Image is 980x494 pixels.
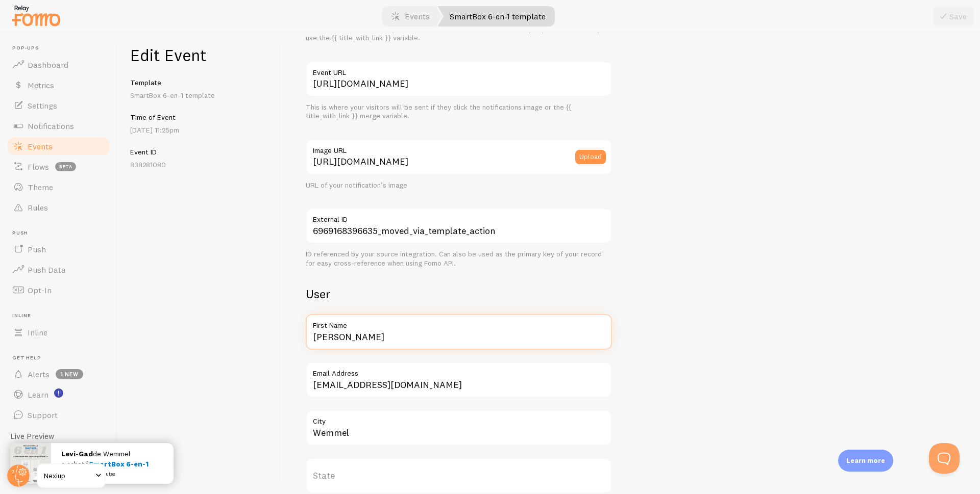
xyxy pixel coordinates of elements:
[838,450,893,472] div: Learn more
[6,322,111,343] a: Inline
[929,443,960,474] iframe: Help Scout Beacon - Open
[306,410,612,427] label: City
[44,470,92,482] span: Nexiup
[575,150,606,164] button: Upload
[130,125,268,135] p: [DATE] 11:25pm
[28,244,46,254] span: Push
[28,60,68,70] span: Dashboard
[6,177,111,197] a: Theme
[56,369,83,379] span: 1 new
[28,121,74,131] span: Notifications
[28,265,66,275] span: Push Data
[28,100,57,111] span: Settings
[6,384,111,405] a: Learn
[12,230,111,237] span: Push
[130,113,268,122] h5: Time of Event
[6,197,111,218] a: Rules
[12,355,111,361] span: Get Help
[306,181,612,190] div: URL of your notification's image
[28,389,48,400] span: Learn
[6,239,111,259] a: Push
[6,405,111,425] a: Support
[28,369,50,379] span: Alerts
[6,136,111,157] a: Events
[306,362,612,379] label: Email Address
[28,327,47,337] span: Inline
[6,55,111,75] a: Dashboard
[306,61,612,79] label: Event URL
[28,410,58,420] span: Support
[306,250,612,268] div: ID referenced by your source integration. Can also be used as the primary key of your record for ...
[6,75,111,95] a: Metrics
[306,103,612,121] div: This is where your visitors will be sent if they click the notifications image or the {{ title_wi...
[28,202,48,213] span: Rules
[28,285,52,295] span: Opt-In
[6,280,111,300] a: Opt-In
[130,45,268,66] h1: Edit Event
[54,388,63,398] svg: <p>Watch New Feature Tutorials!</p>
[28,182,53,192] span: Theme
[306,25,612,43] div: This text will be bolded in your notification and link to the Event URL you provide below, if you...
[28,80,54,90] span: Metrics
[130,78,268,87] h5: Template
[6,116,111,136] a: Notifications
[55,162,76,171] span: beta
[6,157,111,177] a: Flows beta
[306,286,612,302] h2: User
[306,139,612,157] label: Image URL
[11,3,62,29] img: fomo-relay-logo-orange.svg
[12,45,111,51] span: Pop-ups
[130,90,268,100] p: SmartBox 6-en-1 template
[306,208,612,225] label: External ID
[28,141,53,151] span: Events
[306,314,612,331] label: First Name
[6,364,111,384] a: Alerts 1 new
[6,95,111,116] a: Settings
[6,259,111,280] a: Push Data
[846,456,885,465] p: Learn more
[306,458,612,493] label: State
[130,147,268,157] h5: Event ID
[12,313,111,319] span: Inline
[37,463,106,488] a: Nexiup
[28,162,49,172] span: Flows
[130,160,268,170] p: 838281080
